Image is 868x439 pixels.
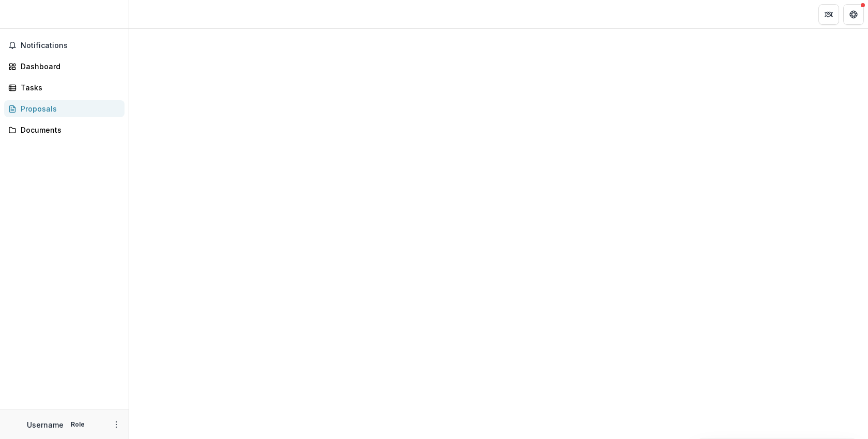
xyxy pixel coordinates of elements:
p: Username [27,419,64,430]
button: Notifications [4,37,125,54]
a: Tasks [4,79,125,96]
a: Proposals [4,100,125,117]
a: Dashboard [4,58,125,75]
div: Documents [21,124,116,135]
button: More [110,418,122,431]
span: Notifications [21,41,120,50]
button: Get Help [843,4,864,25]
a: Documents [4,121,125,138]
p: Role [68,420,88,429]
button: Partners [818,4,839,25]
div: Dashboard [21,61,116,72]
div: Tasks [21,82,116,93]
div: Proposals [21,103,116,114]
